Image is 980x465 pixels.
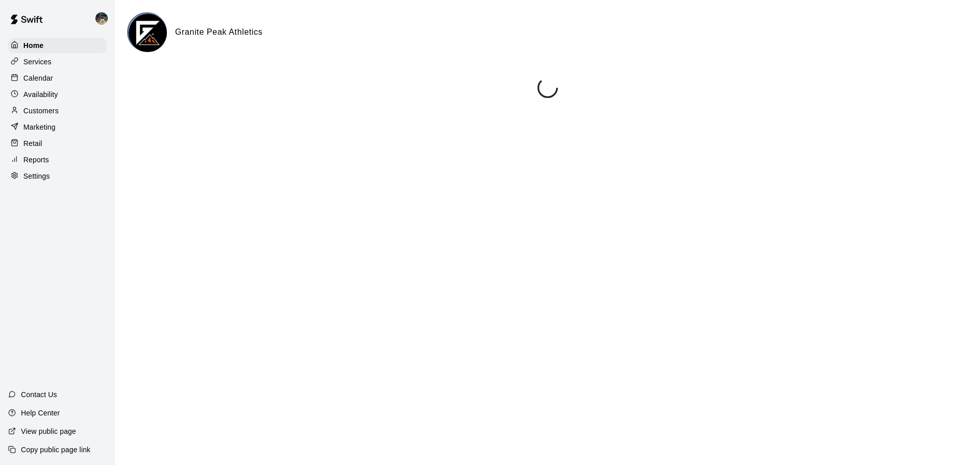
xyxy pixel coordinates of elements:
p: Retail [23,138,42,149]
p: View public page [21,426,76,436]
a: Customers [8,103,107,118]
p: Marketing [23,122,56,132]
p: Services [23,57,52,67]
p: Contact Us [21,389,57,400]
img: Granite Peak Athletics logo [129,14,167,52]
p: Settings [23,171,50,181]
p: Copy public page link [21,445,90,455]
p: Customers [23,106,59,116]
h6: Granite Peak Athletics [175,26,263,39]
a: Settings [8,168,107,184]
p: Home [23,40,44,51]
a: Availability [8,87,107,102]
p: Reports [23,155,49,165]
img: Nolan Gilbert [95,12,108,25]
a: Reports [8,152,107,167]
p: Help Center [21,408,60,418]
div: Nolan Gilbert [93,8,115,29]
p: Calendar [23,73,53,83]
p: Availability [23,89,58,100]
a: Retail [8,136,107,151]
a: Home [8,38,107,53]
a: Marketing [8,119,107,135]
a: Calendar [8,70,107,86]
a: Services [8,54,107,69]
